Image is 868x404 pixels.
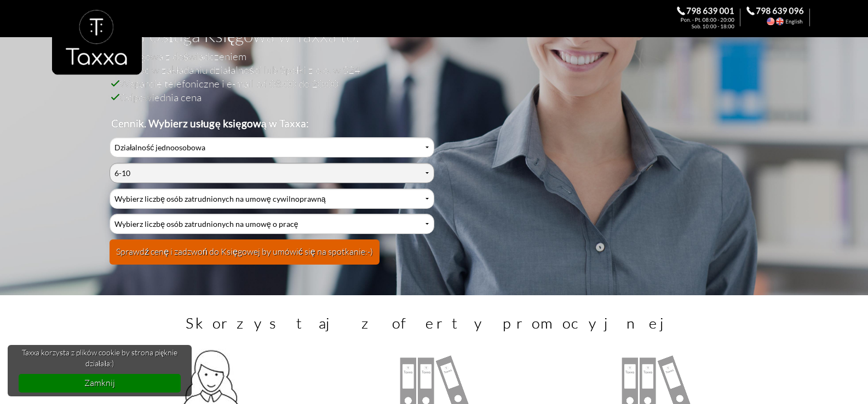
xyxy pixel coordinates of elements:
[19,347,181,368] span: Taxxa korzysta z plików cookie by strona pięknie działała:)
[151,314,717,332] h3: Skorzystaj z oferty promocyjnej
[110,137,434,271] div: Cennik Usług Księgowych Przyjaznej Księgowej w Biurze Rachunkowym Taxxa
[111,117,309,130] b: Cennik. Wybierz usługę księgową w Taxxa:
[746,7,816,28] div: Call the Accountant. 798 639 096
[677,7,746,28] div: Zadzwoń do Księgowej. 798 639 001
[110,239,380,265] button: Sprawdź cenę i zadzwoń do Księgowej by umówić się na spotkanie:-)
[19,374,181,392] a: dismiss cookie message
[8,345,192,396] div: cookieconsent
